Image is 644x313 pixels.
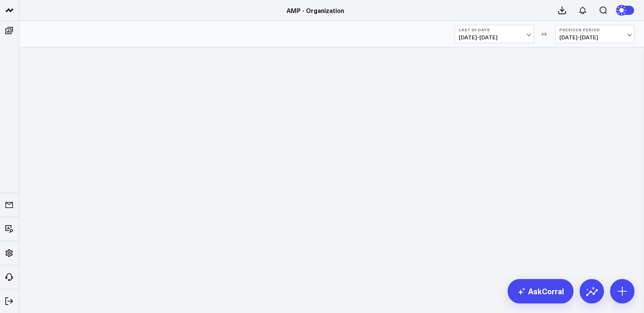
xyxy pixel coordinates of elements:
a: AskCorral [508,279,574,303]
a: AMP - Organization [287,6,344,15]
span: [DATE] - [DATE] [559,34,630,40]
a: Log Out [2,294,17,308]
button: Last 30 Days[DATE]-[DATE] [455,25,534,43]
span: [DATE] - [DATE] [459,34,530,40]
b: Previous Period [559,27,630,32]
button: Previous Period[DATE]-[DATE] [555,25,634,43]
div: VS [538,32,551,36]
b: Last 30 Days [459,27,530,32]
